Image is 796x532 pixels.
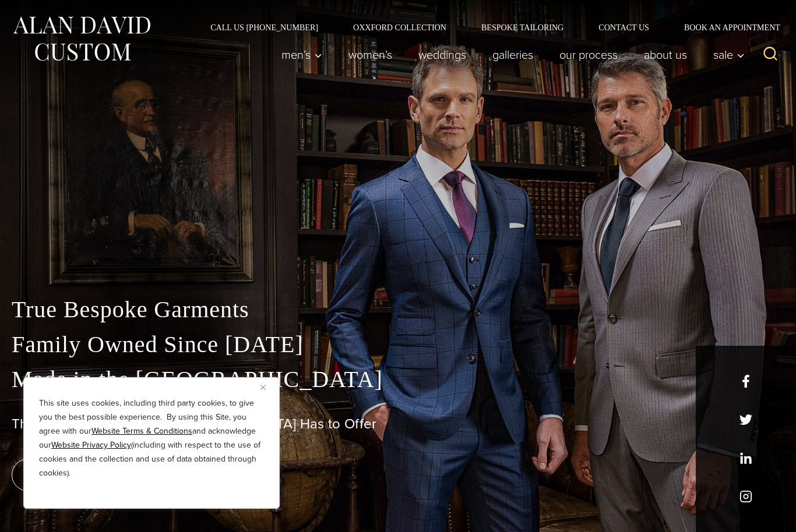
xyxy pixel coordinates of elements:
[12,459,175,491] a: book an appointment
[12,416,784,432] h1: The Best Custom Suits [GEOGRAPHIC_DATA] Has to Offer
[631,43,700,66] a: About Us
[260,380,274,394] button: Close
[281,49,322,61] span: Men’s
[667,23,784,31] a: Book an Appointment
[464,23,581,31] a: Bespoke Tailoring
[193,23,784,31] nav: Secondary Navigation
[51,439,131,451] a: Website Privacy Policy
[336,23,464,31] a: Oxxford Collection
[12,292,784,397] p: True Bespoke Garments Family Owned Since [DATE] Made in the [GEOGRAPHIC_DATA]
[406,43,480,66] a: weddings
[12,13,152,65] img: Alan David Custom
[480,43,547,66] a: Galleries
[193,23,336,31] a: Call Us [PHONE_NUMBER]
[756,41,784,69] button: View Search Form
[547,43,631,66] a: Our Process
[713,49,745,61] span: Sale
[581,23,667,31] a: Contact Us
[91,425,192,437] a: Website Terms & Conditions
[269,43,751,66] nav: Primary Navigation
[260,385,266,390] img: Close
[39,396,264,480] p: This site uses cookies, including third party cookies, to give you the best possible experience. ...
[336,43,406,66] a: Women’s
